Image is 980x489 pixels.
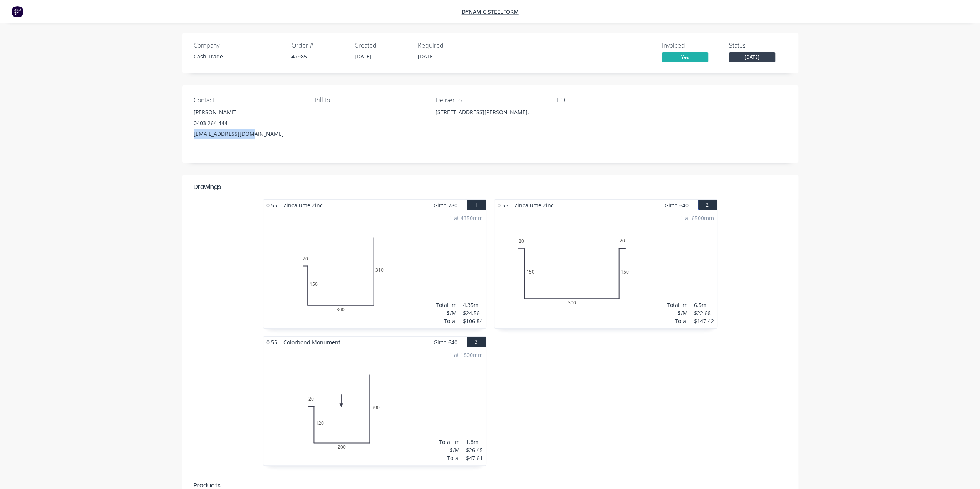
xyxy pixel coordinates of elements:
button: 1 [467,200,486,210]
div: [STREET_ADDRESS][PERSON_NAME]. [436,107,544,118]
div: Total [439,454,460,462]
div: $26.45 [466,446,483,454]
div: 1.8m [466,438,483,446]
div: 1 at 4350mm [449,214,483,222]
div: Total [667,317,688,325]
div: $106.84 [463,317,483,325]
div: Drawings [194,182,221,192]
div: $/M [667,309,688,317]
div: $/M [436,309,457,317]
div: Total lm [436,301,457,309]
span: [DATE] [355,53,372,60]
span: Girth 640 [665,200,689,211]
span: [DATE] [729,52,775,62]
div: $47.61 [466,454,483,462]
span: 0.55 [263,200,280,211]
span: Girth 780 [434,200,457,211]
div: Contact [194,97,302,104]
span: [DATE] [418,53,435,60]
span: Colorbond Monument [280,337,343,348]
div: 1 at 1800mm [449,351,483,359]
div: 0201202003001 at 1800mmTotal lm$/MTotal1.8m$26.45$47.61 [263,348,486,465]
div: Status [729,42,787,49]
div: Order # [291,42,345,49]
div: Company [194,42,282,49]
div: $22.68 [694,309,714,317]
div: Bill to [315,97,423,104]
button: 2 [698,200,717,210]
div: 47985 [291,52,345,60]
div: $/M [439,446,460,454]
div: Total [436,317,457,325]
div: 020150300150201 at 6500mmTotal lm$/MTotal6.5m$22.68$147.42 [494,211,717,328]
div: [STREET_ADDRESS][PERSON_NAME]. [436,107,544,132]
img: Factory [12,6,23,17]
div: $24.56 [463,309,483,317]
div: $147.42 [694,317,714,325]
span: Zincalume Zinc [511,200,557,211]
div: [EMAIL_ADDRESS][DOMAIN_NAME] [194,129,302,139]
div: Required [418,42,472,49]
div: Deliver to [436,97,544,104]
div: 6.5m [694,301,714,309]
div: 1 at 6500mm [680,214,714,222]
span: Girth 640 [434,337,457,348]
span: Zincalume Zinc [280,200,326,211]
div: 4.35m [463,301,483,309]
span: 0.55 [263,337,280,348]
div: Total lm [439,438,460,446]
button: 3 [467,337,486,347]
div: 0201503003101 at 4350mmTotal lm$/MTotal4.35m$24.56$106.84 [263,211,486,328]
div: Invoiced [662,42,720,49]
span: Yes [662,52,708,62]
div: [PERSON_NAME] [194,107,302,118]
div: PO [557,97,665,104]
div: Total lm [667,301,688,309]
div: 0403 264 444 [194,118,302,129]
div: [PERSON_NAME]0403 264 444[EMAIL_ADDRESS][DOMAIN_NAME] [194,107,302,139]
div: Cash Trade [194,52,282,60]
div: Created [355,42,409,49]
span: 0.55 [494,200,511,211]
a: Dynamic Steelform [462,8,519,15]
